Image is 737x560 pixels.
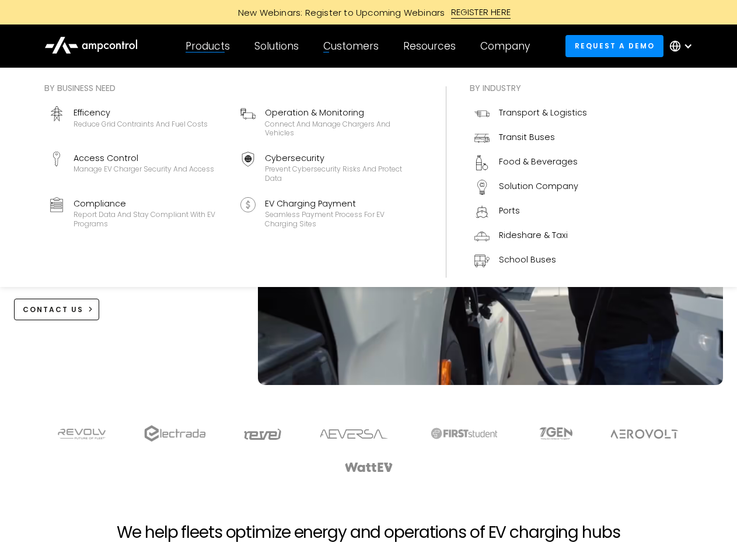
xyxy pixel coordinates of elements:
[470,199,592,224] a: Ports
[44,147,231,188] a: Access ControlManage EV charger security and access
[44,192,231,233] a: ComplianceReport data and stay compliant with EV programs
[106,6,631,19] a: New Webinars: Register to Upcoming WebinarsREGISTER HERE
[470,101,592,126] a: Transport & Logistics
[565,35,663,57] a: Request a demo
[236,101,422,142] a: Operation & MonitoringConnect and manage chargers and vehicles
[470,175,592,199] a: Solution Company
[74,120,208,129] div: Reduce grid contraints and fuel costs
[344,463,393,472] img: WattEV logo
[499,131,555,143] div: Transit Buses
[74,210,226,228] div: Report data and stay compliant with EV programs
[323,40,379,52] div: Customers
[403,40,456,52] div: Resources
[265,210,418,228] div: Seamless Payment Process for EV Charging Sites
[117,523,620,542] h2: We help fleets optimize energy and operations of EV charging hubs
[14,299,100,320] a: CONTACT US
[254,40,299,52] div: Solutions
[499,253,556,266] div: School Buses
[265,164,418,183] div: Prevent cybersecurity risks and protect data
[74,164,214,174] div: Manage EV charger security and access
[44,82,422,94] div: By business need
[265,197,418,210] div: EV Charging Payment
[144,425,205,442] img: electrada logo
[480,40,530,52] div: Company
[499,155,578,168] div: Food & Beverages
[236,192,422,233] a: EV Charging PaymentSeamless Payment Process for EV Charging Sites
[470,249,592,273] a: School Buses
[186,40,230,52] div: Products
[610,429,679,439] img: Aerovolt Logo
[265,120,418,138] div: Connect and manage chargers and vehicles
[265,106,418,119] div: Operation & Monitoring
[44,101,231,142] a: EfficencyReduce grid contraints and fuel costs
[499,204,520,217] div: Ports
[226,6,451,19] div: New Webinars: Register to Upcoming Webinars
[499,180,578,192] div: Solution Company
[470,224,592,249] a: Rideshare & Taxi
[74,152,214,164] div: Access Control
[470,126,592,150] a: Transit Buses
[451,6,511,19] div: REGISTER HERE
[470,150,592,175] a: Food & Beverages
[74,197,226,210] div: Compliance
[499,106,587,119] div: Transport & Logistics
[499,229,568,242] div: Rideshare & Taxi
[23,304,83,315] div: CONTACT US
[236,147,422,188] a: CybersecurityPrevent cybersecurity risks and protect data
[265,152,418,164] div: Cybersecurity
[74,106,208,119] div: Efficency
[470,82,592,94] div: By industry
